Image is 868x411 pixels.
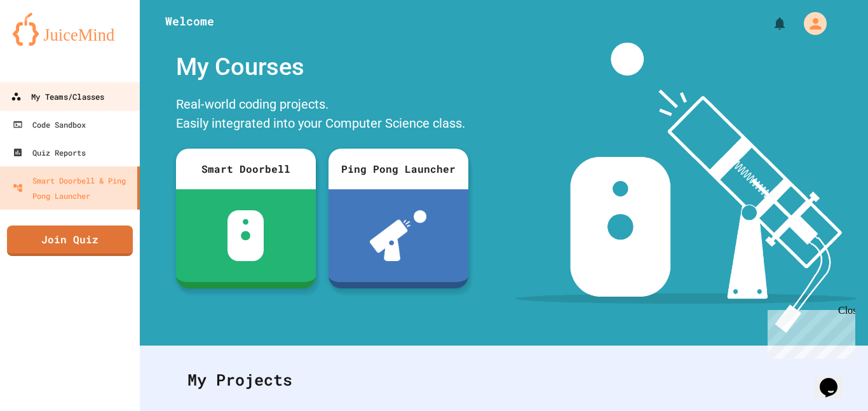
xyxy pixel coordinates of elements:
[7,226,133,256] a: Join Quiz
[515,43,856,333] img: banner-image-my-projects.png
[790,9,830,38] div: My Account
[815,360,855,398] iframe: chat widget
[13,145,86,160] div: Quiz Reports
[13,13,127,46] img: logo-orange.svg
[170,43,475,91] div: My Courses
[227,210,264,261] img: sdb-white.svg
[13,117,86,132] div: Code Sandbox
[5,5,88,81] div: Chat with us now!Close
[370,210,426,261] img: ppl-with-ball.png
[175,355,833,405] div: My Projects
[13,173,132,203] div: Smart Doorbell & Ping Pong Launcher
[176,149,316,189] div: Smart Doorbell
[763,305,855,359] iframe: chat widget
[329,149,468,189] div: Ping Pong Launcher
[749,13,790,34] div: My Notifications
[11,89,104,105] div: My Teams/Classes
[170,91,475,139] div: Real-world coding projects. Easily integrated into your Computer Science class.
